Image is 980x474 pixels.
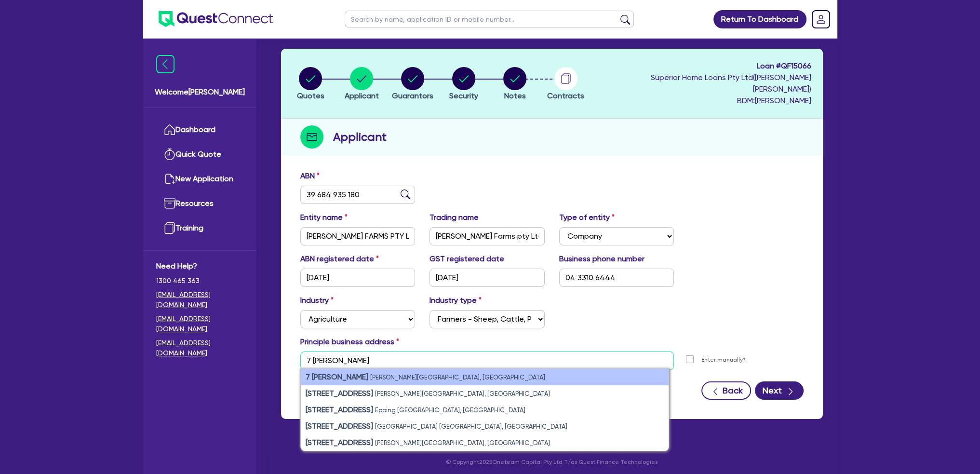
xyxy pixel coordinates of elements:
[375,406,525,414] small: Epping [GEOGRAPHIC_DATA], [GEOGRAPHIC_DATA]
[547,67,585,102] button: Contracts
[345,91,379,100] span: Applicant
[164,173,175,185] img: new-application
[156,338,243,358] a: [EMAIL_ADDRESS][DOMAIN_NAME]
[594,95,811,107] span: BDM: [PERSON_NAME]
[156,290,243,310] a: [EMAIL_ADDRESS][DOMAIN_NAME]
[155,86,245,98] span: Welcome [PERSON_NAME]
[504,91,525,100] span: Notes
[375,390,550,397] small: [PERSON_NAME][GEOGRAPHIC_DATA], [GEOGRAPHIC_DATA]
[547,91,584,100] span: Contracts
[156,276,243,286] span: 1300 465 363
[401,190,410,199] img: abn-lookup icon
[296,67,325,102] button: Quotes
[306,389,373,398] strong: [STREET_ADDRESS]
[159,11,273,27] img: quest-connect-logo-blue
[306,372,368,381] strong: 7 [PERSON_NAME]
[164,222,175,234] img: training
[370,374,545,381] small: [PERSON_NAME][GEOGRAPHIC_DATA], [GEOGRAPHIC_DATA]
[156,314,243,334] a: [EMAIL_ADDRESS][DOMAIN_NAME]
[449,67,479,102] button: Security
[156,55,175,73] img: icon-menu-close
[297,91,324,100] span: Quotes
[156,142,243,167] a: Quick Quote
[300,253,379,265] label: ABN registered date
[306,421,373,431] strong: [STREET_ADDRESS]
[430,253,504,265] label: GST registered date
[300,212,348,223] label: Entity name
[156,191,243,216] a: Resources
[164,149,175,160] img: quick-quote
[344,67,379,102] button: Applicant
[345,11,634,27] input: Search by name, application ID or mobile number...
[164,198,175,209] img: resources
[701,381,751,400] button: Back
[594,60,811,72] span: Loan # QF15066
[300,295,334,306] label: Industry
[375,423,567,430] small: [GEOGRAPHIC_DATA] [GEOGRAPHIC_DATA], [GEOGRAPHIC_DATA]
[274,458,830,466] p: © Copyright 2025 Oneteam Capital Pty Ltd T/as Quest Finance Technologies
[559,253,644,265] label: Business phone number
[333,128,387,146] h2: Applicant
[300,336,399,348] label: Principle business address
[156,216,243,241] a: Training
[701,355,746,365] label: Enter manually?
[430,212,479,223] label: Trading name
[375,439,550,447] small: [PERSON_NAME][GEOGRAPHIC_DATA], [GEOGRAPHIC_DATA]
[808,7,833,32] a: Dropdown toggle
[430,269,545,287] input: DD / MM / YYYY
[156,118,243,142] a: Dashboard
[651,73,811,94] span: Superior Home Loans Pty Ltd ( [PERSON_NAME] [PERSON_NAME] )
[156,260,243,272] span: Need Help?
[755,381,804,400] button: Next
[559,212,615,223] label: Type of entity
[503,67,527,102] button: Notes
[300,170,320,182] label: ABN
[156,167,243,191] a: New Application
[392,91,433,100] span: Guarantors
[449,91,478,100] span: Security
[306,438,373,447] strong: [STREET_ADDRESS]
[306,405,373,414] strong: [STREET_ADDRESS]
[391,67,434,102] button: Guarantors
[300,125,323,149] img: step-icon
[300,269,416,287] input: DD / MM / YYYY
[430,295,482,306] label: Industry type
[713,10,806,28] a: Return To Dashboard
